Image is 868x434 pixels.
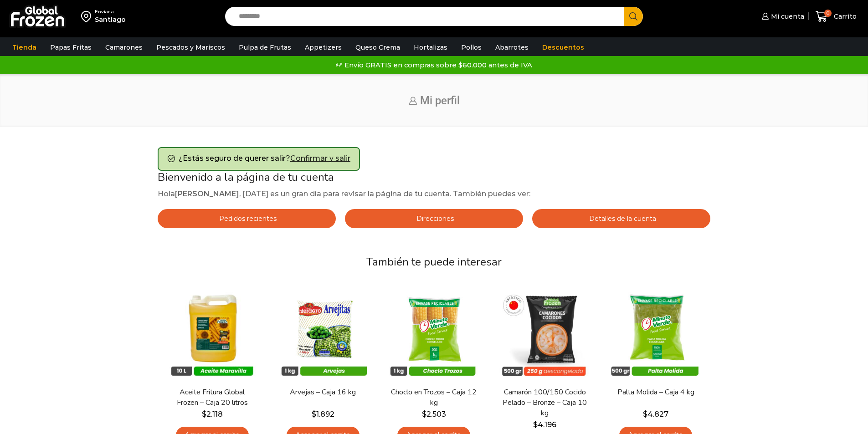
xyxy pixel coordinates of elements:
[152,39,230,56] a: Pescados y Mariscos
[280,387,366,398] a: Arvejas – Caja 16 kg
[312,410,334,419] bdi: 1.892
[533,420,556,429] bdi: 4.196
[312,410,316,419] span: $
[587,214,656,223] span: Detalles de la cuenta
[538,39,589,56] a: Descuentos
[624,7,643,26] button: Search button
[457,39,486,56] a: Pollos
[824,10,832,17] span: 0
[158,147,360,171] div: ¿Estás seguro de querer salir?
[832,12,857,21] span: Carrito
[158,170,334,184] span: Bienvenido a la página de tu cuenta
[46,39,96,56] a: Papas Fritas
[81,9,95,24] img: address-field-icon.svg
[366,255,502,269] span: También te puede interesar
[169,387,255,408] a: Aceite Fritura Global Frozen – Caja 20 litros
[290,154,350,163] a: Confirmar y salir
[158,209,336,228] a: Pedidos recientes
[300,39,346,56] a: Appetizers
[234,39,296,56] a: Pulpa de Frutas
[202,410,223,419] bdi: 2.118
[491,39,533,56] a: Abarrotes
[422,410,426,419] span: $
[158,188,710,200] p: Hola , [DATE] es un gran día para revisar la página de tu cuenta. También puedes ver:
[8,39,41,56] a: Tienda
[760,7,804,26] a: Mi cuenta
[643,410,647,419] span: $
[502,387,587,419] a: Camarón 100/150 Cocido Pelado – Bronze – Caja 10 kg
[422,410,446,419] bdi: 2.503
[101,39,147,56] a: Camarones
[409,39,452,56] a: Hortalizas
[414,214,454,223] span: Direcciones
[95,9,126,15] div: Enviar a
[95,15,126,24] div: Santiago
[613,387,699,398] a: Palta Molida – Caja 4 kg
[769,12,804,21] span: Mi cuenta
[813,6,859,27] a: 0 Carrito
[217,214,277,223] span: Pedidos recientes
[420,94,460,107] span: Mi perfil
[175,189,239,198] strong: [PERSON_NAME]
[345,209,523,228] a: Direcciones
[391,387,477,408] a: Choclo en Trozos – Caja 12 kg
[351,39,405,56] a: Queso Crema
[533,420,538,429] span: $
[643,410,668,419] bdi: 4.827
[202,410,206,419] span: $
[532,209,710,228] a: Detalles de la cuenta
